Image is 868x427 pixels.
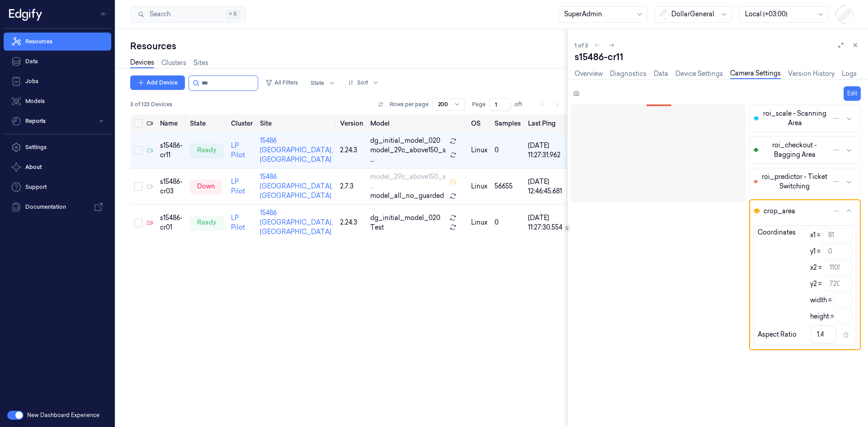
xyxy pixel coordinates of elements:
a: Models [4,92,111,110]
label: x1 = [810,230,821,240]
button: roi_scale - Scanning Area [750,105,860,131]
a: 15486 [GEOGRAPHIC_DATA], [GEOGRAPHIC_DATA] [260,136,333,164]
div: Coordinates [758,228,796,324]
a: Camera Settings [730,69,781,79]
button: Select row [134,146,143,155]
th: OS [467,114,491,132]
span: roi_checkout - Bagging Area [762,141,827,160]
a: LP Pilot [231,178,245,195]
span: Search [146,9,170,19]
button: roi_checkout - Bagging Area [750,137,860,163]
a: Device Settings [675,69,723,79]
button: Reports [4,112,111,130]
label: width = [810,296,832,305]
div: ready [190,216,224,230]
th: Cluster [227,114,256,132]
th: Version [336,114,367,132]
a: Logs [842,69,857,79]
a: 15486 [GEOGRAPHIC_DATA], [GEOGRAPHIC_DATA] [260,209,333,236]
button: crop_area [750,200,860,222]
a: 15486 [GEOGRAPHIC_DATA], [GEOGRAPHIC_DATA] [260,173,333,200]
a: LP Pilot [231,214,245,231]
span: 3 of 123 Devices [130,100,172,108]
span: dg_initial_model_020 [370,136,440,145]
a: Diagnostics [610,69,646,79]
div: [DATE] 11:27:30.554 [528,213,562,232]
span: roi_predictor - Ticket Switching [762,172,827,191]
a: Documentation [4,198,111,216]
button: About [4,158,111,176]
div: Aspect Ratio [758,330,797,339]
span: crop_area [764,206,795,216]
div: 0 [495,145,521,155]
label: x2 = [810,263,822,272]
button: All Filters [262,75,302,90]
p: linux [471,182,487,191]
span: Test [370,223,384,232]
div: [DATE] 11:27:31.962 [528,141,562,160]
button: Select row [134,182,143,191]
div: Resources [130,40,567,52]
span: model_29c_above150_s ... [370,172,446,191]
div: 2.24.3 [340,145,363,155]
span: model_29c_above150_s ... [370,145,446,164]
div: ready [190,143,224,158]
span: 1 of 3 [575,42,588,49]
a: LP Pilot [231,141,245,159]
a: Overview [575,69,603,79]
div: [DATE] 12:46:45.681 [528,177,562,196]
button: Toggle Navigation [97,7,111,21]
p: linux [471,218,487,227]
div: s15486-cr11 [160,141,183,160]
th: Site [256,114,336,132]
span: of 1 [514,100,529,108]
div: crop_area [750,225,860,346]
button: Select row [134,218,143,227]
a: Version History [788,69,835,79]
button: Search⌘K [130,6,246,23]
label: y1 = [810,247,821,256]
button: Add Device [130,75,185,90]
div: 2.24.3 [340,218,363,227]
a: Jobs [4,72,111,90]
button: Select all [134,119,143,128]
div: 0 [495,218,521,227]
p: linux [471,145,487,155]
th: Name [156,114,186,132]
a: Devices [130,58,154,68]
a: Sites [193,58,208,68]
a: Resources [4,33,111,51]
button: roi_predictor - Ticket Switching [750,169,860,195]
th: State [186,114,227,132]
label: height = [810,312,834,321]
span: model_all_no_guarded [370,191,444,201]
div: 56655 [495,182,521,191]
div: 2.7.3 [340,182,363,191]
a: Clusters [161,58,186,68]
div: s15486-cr11 [575,51,861,63]
p: Rows per page [390,100,429,108]
button: Edit [844,86,861,101]
span: dg_initial_model_020 [370,213,440,223]
a: Data [654,69,668,79]
a: Support [4,178,111,196]
div: s15486-cr03 [160,177,183,196]
nav: pagination [536,98,563,111]
a: Data [4,52,111,70]
span: roi_scale - Scanning Area [763,109,827,128]
div: s15486-cr01 [160,213,183,232]
div: down [190,179,222,194]
th: Model [367,114,467,132]
th: Samples [491,114,524,132]
a: Settings [4,138,111,156]
label: y2 = [810,279,822,289]
span: Page [472,100,486,108]
th: Last Ping [524,114,566,132]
